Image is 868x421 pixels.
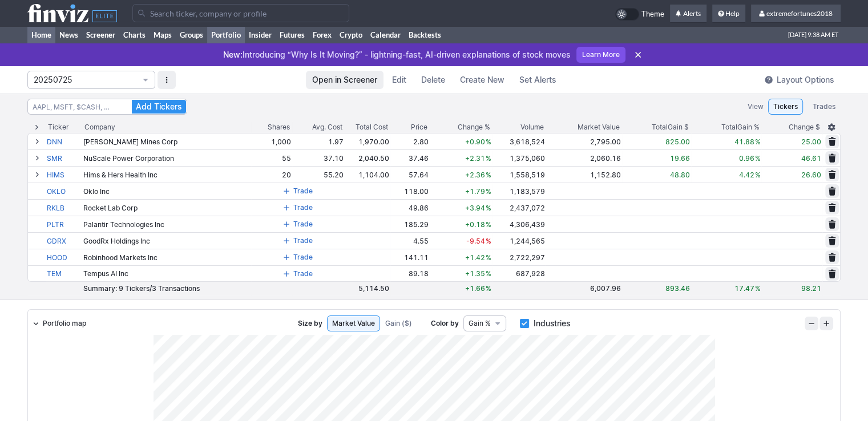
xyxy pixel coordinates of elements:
[390,216,430,232] td: 185.29
[82,26,119,43] a: Screener
[47,133,81,149] a: DNN
[465,187,485,196] span: +1.79
[773,101,798,112] span: Tickers
[738,154,754,163] span: 0.96
[276,26,309,43] a: Futures
[251,149,292,166] td: 55
[119,26,150,43] a: Charts
[119,284,150,293] span: Tickers
[83,204,250,212] div: Rocket Lab Corp
[458,122,490,133] span: Change %
[789,122,820,133] span: Change $
[293,202,313,213] span: Trade
[207,26,245,43] a: Portfolio
[801,171,821,179] span: 26.60
[84,122,115,133] div: Company
[47,249,81,265] a: HOOD
[766,9,833,18] span: extremefortunes2018
[312,122,342,133] div: Avg. Cost
[268,122,290,133] div: Shares
[293,252,313,263] span: Trade
[734,284,754,293] span: 17.47
[27,71,155,89] button: Portfolio
[463,315,506,331] button: Data type
[292,149,345,166] td: 37.10
[132,4,349,22] input: Search
[652,122,689,133] div: Gain $
[392,74,406,86] span: Edit
[454,71,511,89] a: Create New
[292,166,345,183] td: 55.20
[405,26,445,43] a: Backtests
[390,166,430,183] td: 57.64
[546,133,622,149] td: 2,795.00
[83,237,250,245] div: GoodRx Holdings Inc
[768,99,803,115] a: Tickers
[615,8,664,21] a: Theme
[546,166,622,183] td: 1,152.80
[47,216,81,232] a: PLTR
[293,218,313,230] span: Trade
[279,217,317,231] button: Trade
[492,149,546,166] td: 1,375,060
[293,185,313,197] span: Trade
[119,284,123,293] span: 9
[292,133,345,149] td: 1.97
[513,71,563,89] a: Set Alerts
[492,133,546,149] td: 3,618,524
[492,199,546,216] td: 2,437,072
[751,5,841,23] a: extremefortunes2018
[465,269,485,278] span: +1.35
[279,201,317,214] button: Trade
[152,284,156,293] span: 3
[27,26,55,43] a: Home
[390,232,430,249] td: 4.55
[390,265,430,282] td: 89.18
[519,74,556,86] span: Set Alerts
[332,318,375,329] span: Market Value
[808,99,841,115] a: Trades
[245,26,276,43] a: Insider
[47,150,81,166] a: SMR
[298,318,322,329] span: Size by
[83,269,250,278] div: Tempus AI Inc
[546,282,622,295] td: 6,007.96
[738,171,754,179] span: 4.42
[411,122,427,133] div: Price
[28,315,91,331] a: Portfolio map
[465,171,485,179] span: +2.36
[465,154,485,163] span: +2.31
[546,149,622,166] td: 2,060.16
[223,49,571,60] p: Introducing “Why Is It Moving?” - lightning-fast, AI-driven explanations of stock moves
[492,249,546,265] td: 2,722,297
[83,171,250,179] div: Hims & Hers Health Inc
[486,137,491,146] span: %
[47,233,81,249] a: GDRX
[670,171,690,179] span: 48.80
[465,137,485,146] span: +0.90
[754,171,760,179] span: %
[721,122,737,133] span: Total
[492,183,546,199] td: 1,183,579
[466,237,485,245] span: -9.54
[312,74,377,86] span: Open in Screener
[366,26,405,43] a: Calendar
[486,204,491,212] span: %
[345,133,390,149] td: 1,970.00
[306,71,383,89] a: Open in Screener
[721,122,759,133] div: Gain %
[578,122,620,133] span: Market Value
[345,282,390,295] td: 5,114.50
[152,284,200,293] span: Transactions
[309,26,336,43] a: Forex
[390,199,430,216] td: 49.86
[293,268,313,280] span: Trade
[27,122,46,133] div: Expand All
[469,318,491,329] span: Gain %
[520,319,529,328] input: Industries
[520,122,543,133] div: Volume
[492,265,546,282] td: 687,928
[345,166,390,183] td: 1,104.00
[251,166,292,183] td: 20
[55,26,82,43] a: News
